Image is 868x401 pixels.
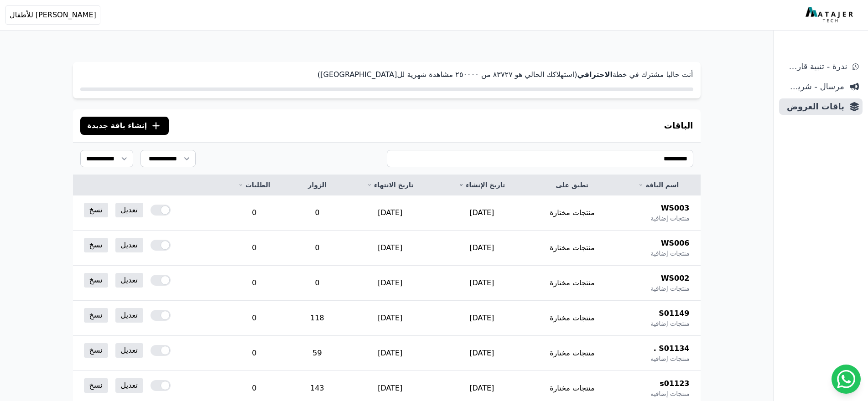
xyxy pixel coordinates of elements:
[528,301,617,336] td: منتجات مختارة
[661,238,690,249] span: WS006
[80,69,693,80] p: أنت حاليا مشترك في خطة (استهلاكك الحالي هو ٨۳٧٢٧ من ٢٥۰۰۰۰ مشاهدة شهرية لل[GEOGRAPHIC_DATA])
[5,5,100,25] button: [PERSON_NAME] للأطفال
[115,203,143,217] a: تعديل
[650,354,689,363] span: منتجات إضافية
[650,214,689,223] span: منتجات إضافية
[783,60,847,73] span: ندرة - تنبية قارب علي النفاذ
[436,195,528,231] td: [DATE]
[344,231,436,266] td: [DATE]
[344,195,436,231] td: [DATE]
[806,7,855,23] img: MatajerTech Logo
[84,308,108,323] a: نسخ
[290,175,344,195] th: الزوار
[344,336,436,371] td: [DATE]
[344,301,436,336] td: [DATE]
[659,308,689,319] span: S01149
[654,343,690,354] span: S01134 .
[218,301,290,336] td: 0
[783,80,844,93] span: مرسال - شريط دعاية
[528,195,617,231] td: منتجات مختارة
[650,389,689,398] span: منتجات إضافية
[290,231,344,266] td: 0
[436,336,528,371] td: [DATE]
[650,319,689,328] span: منتجات إضافية
[218,231,290,266] td: 0
[84,238,108,252] a: نسخ
[650,249,689,258] span: منتجات إضافية
[115,273,143,288] a: تعديل
[218,266,290,301] td: 0
[88,120,147,131] span: إنشاء باقة جديدة
[436,231,528,266] td: [DATE]
[115,238,143,252] a: تعديل
[218,336,290,371] td: 0
[447,180,517,190] a: تاريخ الإنشاء
[664,119,693,132] h3: الباقات
[115,343,143,358] a: تعديل
[218,195,290,231] td: 0
[290,266,344,301] td: 0
[290,195,344,231] td: 0
[528,231,617,266] td: منتجات مختارة
[528,266,617,301] td: منتجات مختارة
[650,284,689,293] span: منتجات إضافية
[436,301,528,336] td: [DATE]
[84,203,108,217] a: نسخ
[661,203,690,214] span: WS003
[229,180,279,190] a: الطلبات
[436,266,528,301] td: [DATE]
[290,301,344,336] td: 118
[344,266,436,301] td: [DATE]
[628,180,689,190] a: اسم الباقة
[528,336,617,371] td: منتجات مختارة
[115,308,143,323] a: تعديل
[84,378,108,393] a: نسخ
[115,378,143,393] a: تعديل
[661,273,690,284] span: WS002
[528,175,617,195] th: تطبق على
[577,70,613,79] strong: الاحترافي
[84,343,108,358] a: نسخ
[80,117,169,135] button: إنشاء باقة جديدة
[355,180,425,190] a: تاريخ الانتهاء
[290,336,344,371] td: 59
[84,273,108,288] a: نسخ
[660,378,689,389] span: s01123
[783,100,844,113] span: باقات العروض
[10,10,96,21] span: [PERSON_NAME] للأطفال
